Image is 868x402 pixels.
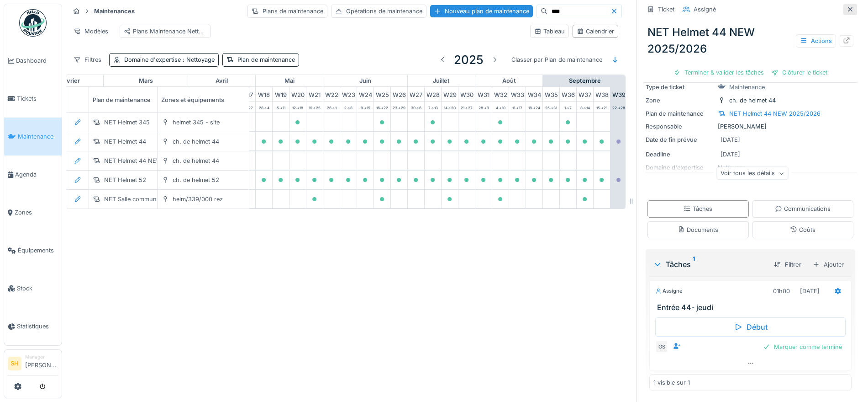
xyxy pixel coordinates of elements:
[425,102,441,113] div: 7 -> 13
[4,155,62,193] a: Agenda
[721,150,740,159] div: [DATE]
[17,322,58,331] span: Statistiques
[173,176,219,184] div: ch. de helmet 52
[36,75,103,87] div: février
[729,83,765,91] div: Maintenance
[340,102,357,113] div: 2 -> 8
[124,27,207,36] div: Plans Maintenance Nettoyage
[323,102,340,113] div: 26 -> 1
[655,317,846,337] div: Début
[442,102,458,113] div: 14 -> 20
[716,167,788,180] div: Voir tous les détails
[173,156,219,165] div: ch. de helmet 44
[430,5,533,17] div: Nouveau plan de maintenance
[653,259,767,270] div: Tâches
[124,55,215,64] div: Domaine d'expertise
[173,195,223,204] div: helm/339/000 rez
[653,378,690,387] div: 1 visible sur 1
[247,5,327,18] div: Plans de maintenance
[800,287,820,295] div: [DATE]
[104,137,146,146] div: NET Helmet 44
[655,287,683,295] div: Assigné
[25,354,58,373] li: [PERSON_NAME]
[646,135,714,144] div: Date de fin prévue
[357,87,374,101] div: W 24
[492,102,509,113] div: 4 -> 10
[4,42,62,80] a: Dashboard
[768,66,831,79] div: Clôturer le ticket
[289,102,306,113] div: 12 -> 18
[15,170,58,179] span: Agenda
[507,53,606,66] div: Classer par Plan de maintenance
[331,5,426,18] div: Opérations de maintenance
[289,87,306,101] div: W 20
[796,34,836,48] div: Actions
[18,246,58,255] span: Équipements
[809,258,848,271] div: Ajouter
[17,284,58,293] span: Stock
[256,87,272,101] div: W 18
[526,102,542,113] div: 18 -> 24
[560,87,576,101] div: W 36
[17,94,58,103] span: Tickets
[181,56,215,63] span: : Nettoyage
[657,303,847,312] h3: Entrée 44- jeudi
[670,66,768,79] div: Terminer & valider les tâches
[104,176,146,184] div: NET Helmet 52
[4,307,62,345] a: Statistiques
[16,56,58,65] span: Dashboard
[158,87,249,113] div: Zones et équipements
[729,96,776,105] div: ch. de helmet 44
[560,102,576,113] div: 1 -> 7
[475,75,542,87] div: août
[4,231,62,269] a: Équipements
[475,87,492,101] div: W 31
[173,118,220,127] div: helmet 345 - site
[509,87,526,101] div: W 33
[646,150,714,159] div: Deadline
[773,287,790,295] div: 01h00
[759,341,846,353] div: Marquer comme terminé
[577,27,614,36] div: Calendrier
[173,137,219,146] div: ch. de helmet 44
[408,87,424,101] div: W 27
[8,354,58,375] a: SH Manager[PERSON_NAME]
[534,27,565,36] div: Tableau
[646,122,855,131] div: [PERSON_NAME]
[4,80,62,118] a: Tickets
[306,87,323,101] div: W 21
[104,75,188,87] div: mars
[306,102,323,113] div: 19 -> 25
[684,204,712,213] div: Tâches
[475,102,492,113] div: 28 -> 3
[442,87,458,101] div: W 29
[658,5,674,14] div: Ticket
[408,75,475,87] div: juillet
[577,102,593,113] div: 8 -> 14
[693,259,695,270] sup: 1
[775,204,831,213] div: Communications
[391,87,407,101] div: W 26
[323,87,340,101] div: W 22
[458,87,475,101] div: W 30
[25,354,58,360] div: Manager
[104,195,234,204] div: NET Salle communautaire VDB 62/ Helmet 339
[4,193,62,231] a: Zones
[273,102,289,113] div: 5 -> 11
[646,96,714,105] div: Zone
[543,87,559,101] div: W 35
[104,118,150,127] div: NET Helmet 345
[594,102,610,113] div: 15 -> 21
[790,225,815,234] div: Coûts
[655,340,668,353] div: GS
[458,102,475,113] div: 21 -> 27
[644,21,857,61] div: NET Helmet 44 NEW 2025/2026
[646,109,714,118] div: Plan de maintenance
[577,87,593,101] div: W 37
[492,87,509,101] div: W 32
[104,156,195,165] div: NET Helmet 44 NEW 2025/2026
[526,87,542,101] div: W 34
[89,87,180,113] div: Plan de maintenance
[729,109,821,118] div: NET Helmet 44 NEW 2025/2026
[357,102,374,113] div: 9 -> 15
